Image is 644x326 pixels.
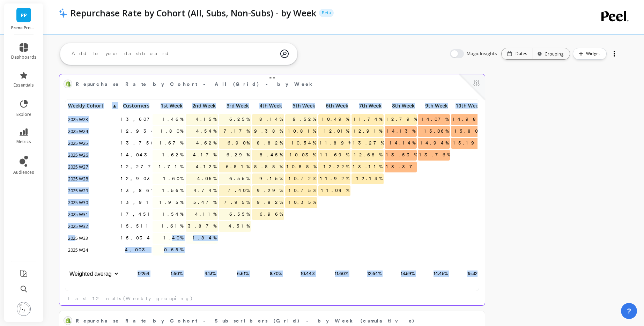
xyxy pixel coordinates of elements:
span: 7.95% [223,197,251,208]
span: 3rd Week [220,103,249,109]
span: 2025 W27 [67,162,90,172]
p: 9th Week [418,101,450,111]
span: 1st Week [154,103,183,109]
p: 2nd Week [186,101,218,111]
span: metrics [16,139,31,145]
span: 13.27% [351,138,385,148]
span: 15.06% [423,126,450,136]
span: 14.14% [388,138,417,148]
p: 1.60% [153,268,185,279]
span: 2025 W33 [67,233,90,243]
span: 4.06% [196,173,218,184]
span: 8th Week [386,103,415,109]
span: 4.12% [194,162,218,172]
div: Toggle SortBy [285,101,318,113]
span: 12.01% [323,126,350,136]
span: 5.47% [192,197,218,208]
span: 6.90% [226,138,251,148]
span: 10.75% [287,185,317,196]
span: 12,934 [119,126,157,136]
span: 10.35% [287,197,317,208]
span: 7th Week [353,103,382,109]
span: 1.56% [161,185,185,196]
span: 6.25% [228,114,251,125]
p: 1st Week [153,101,185,111]
span: 4.62% [195,138,218,148]
p: 6th Week [318,101,350,111]
div: Toggle SortBy [119,101,152,113]
span: Last 12 nulls [68,295,121,302]
span: 6.96% [258,209,284,220]
span: Magic Insights [467,50,498,57]
span: 12.22% [322,162,350,172]
span: 10.54% [290,138,317,148]
span: 9.15% [258,173,284,184]
button: Widget [573,48,607,60]
span: 4.54% [195,126,218,136]
p: 13.59% [385,268,417,279]
span: 6.81% [224,162,251,172]
span: Repurchase Rate by Cohort - All (Grid) - by Week [76,79,458,89]
span: 15.80% [453,126,483,136]
span: Repurchase Rate by Cohort - Subscribers (Grid) - by Week (cumulative) [76,316,458,326]
span: 1.62% [161,150,185,160]
div: Toggle SortBy [152,101,185,113]
span: 10.81% [287,126,317,136]
span: 8.14% [258,114,284,125]
p: Prime Prometics™ [11,25,37,31]
span: 15,511 [119,221,153,231]
div: Toggle SortBy [318,101,351,113]
span: 12,903 [119,173,156,184]
span: 10.88% [285,162,318,172]
span: PP [21,11,27,19]
p: 8th Week [385,101,417,111]
span: 13,916 [119,197,158,208]
p: 7th Week [351,101,384,111]
div: Toggle SortBy [451,101,484,113]
span: 11.09% [320,185,350,196]
span: 14.13% [385,126,417,136]
img: profile picture [17,302,31,316]
span: dashboards [11,54,37,60]
span: 13,861 [119,185,158,196]
span: 2025 W32 [67,221,90,231]
span: 14,043 [119,150,154,160]
span: 13.11% [351,162,384,172]
span: Customers [121,103,149,109]
p: 10.44% [285,268,317,279]
span: 15,034 [119,233,154,243]
span: 11.74% [352,114,384,125]
img: header icon [59,8,67,18]
span: 6.29% [225,150,251,160]
span: 1.61% [160,221,185,231]
span: Weekly Cohort [68,103,111,109]
span: 3.87% [186,221,218,231]
span: 10.03% [288,150,317,160]
span: 2025 W24 [67,126,90,136]
span: 4.11% [194,209,218,220]
span: 12.79% [385,114,419,125]
span: 12.91% [352,126,384,136]
span: 11.69% [319,150,350,160]
span: 9.38% [253,126,284,136]
span: 12.14% [355,173,384,184]
p: Weekly Cohort [67,101,119,111]
span: 14.07% [420,114,450,125]
span: audiences [13,170,34,175]
span: essentials [14,82,34,88]
p: 4.13% [186,268,218,279]
span: 1.67% [158,138,185,148]
span: 6.55% [228,209,251,220]
p: 15.32% [451,268,483,279]
div: Toggle SortBy [384,101,417,113]
span: 0.55% [163,245,185,255]
span: 10th Week [452,103,481,109]
span: 1.60% [162,173,185,184]
span: 9.82% [256,197,284,208]
p: Dates [516,51,527,57]
div: Toggle SortBy [417,101,451,113]
span: 14.98% [451,114,485,125]
span: 2025 W23 [67,114,90,125]
span: 9th Week [419,103,448,109]
span: 4.74% [192,185,218,196]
